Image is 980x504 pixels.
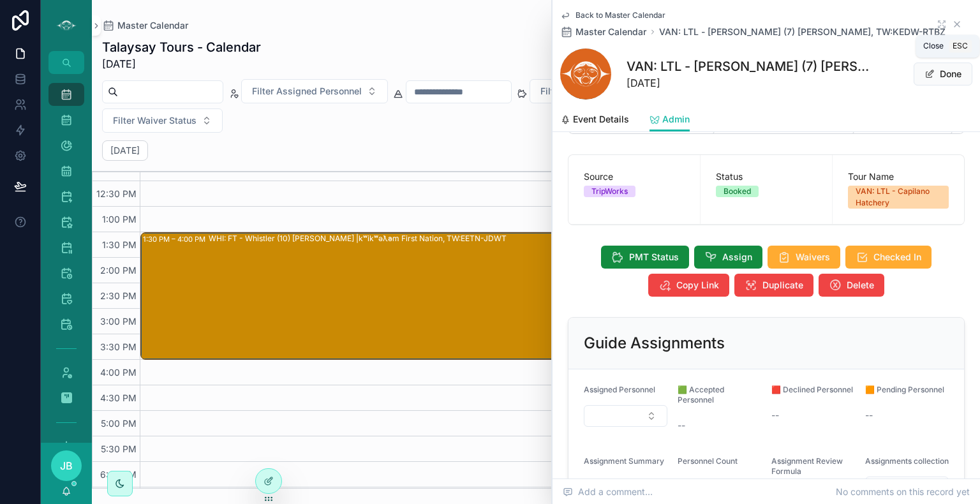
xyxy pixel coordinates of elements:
span: Filter Assigned Personnel [252,85,362,98]
span: -- [771,409,779,422]
span: Tour Name [848,170,949,183]
span: -- [678,419,685,432]
span: -- [865,409,873,422]
button: Delete [819,274,884,297]
div: 1:30 PM – 4:00 PM [143,233,209,246]
span: Filter Waiver Status [113,114,197,127]
span: 5:00 PM [98,418,140,429]
span: PMT Status [629,251,679,263]
span: Copy Link [676,279,719,292]
span: Master Calendar [575,26,646,38]
button: Copy Link [648,274,729,297]
span: [DATE] [102,56,261,71]
button: Select Button [102,108,223,133]
span: 🟧 Pending Personnel [865,385,944,394]
button: Duplicate [734,274,813,297]
h2: Guide Assignments [584,333,725,353]
span: 6:00 PM [97,469,140,480]
span: Checked In [873,251,921,263]
button: Select Button [584,405,667,427]
span: 12:00 PM [93,163,140,174]
div: Booked [724,186,751,197]
div: VAN: LTL - Capilano Hatchery [856,186,941,209]
a: Admin [650,108,690,132]
span: 1:00 PM [99,214,140,225]
span: 🟩 Accepted Personnel [678,385,724,404]
span: Master Calendar [117,19,188,32]
button: Waivers [768,246,840,269]
h1: Talaysay Tours - Calendar [102,38,261,56]
div: WHI: FT - Whistler (10) [PERSON_NAME] |kʷikʷəƛ̓əm First Nation, TW:EETN-JDWT [209,233,507,244]
span: Status [716,170,817,183]
span: Assignment Review Formula [771,456,843,476]
span: 1:30 PM [99,239,140,250]
div: scrollable content [41,74,92,443]
span: 🟥 Declined Personnel [771,385,853,394]
span: Admin [662,113,690,126]
span: 4:30 PM [97,392,140,403]
a: Back to Master Calendar [560,10,665,20]
span: Event Details [573,113,629,126]
span: Waivers [796,251,830,263]
span: 4:00 PM [97,367,140,378]
span: JB [60,458,73,473]
span: Assigned Personnel [584,385,655,394]
span: 12:30 PM [93,188,140,199]
button: Select Button [530,79,658,103]
span: 3:00 PM [97,316,140,327]
button: Done [914,63,972,85]
h1: VAN: LTL - [PERSON_NAME] (7) [PERSON_NAME], TW:KEDW-RTBZ [627,57,877,75]
span: Personnel Count [678,456,738,466]
span: No comments on this record yet [836,485,970,498]
span: Assignments collection [865,456,949,466]
span: Assignment Summary [584,456,664,466]
span: Esc [950,41,970,51]
div: 1:30 PM – 4:00 PMWHI: FT - Whistler (10) [PERSON_NAME] |kʷikʷəƛ̓əm First Nation, TW:EETN-JDWT [141,233,979,359]
button: Select Button [865,477,949,498]
h2: [DATE] [110,144,140,157]
a: Master Calendar [102,19,188,32]
span: Source [584,170,685,183]
span: 3:30 PM [97,341,140,352]
a: Master Calendar [560,26,646,38]
a: VAN: LTL - [PERSON_NAME] (7) [PERSON_NAME], TW:KEDW-RTBZ [659,26,946,38]
button: PMT Status [601,246,689,269]
a: Event Details [560,108,629,133]
span: Close [923,41,944,51]
span: Filter Payment Status [540,85,632,98]
span: Duplicate [762,279,803,292]
span: Delete [847,279,874,292]
span: Add a comment... [563,485,653,498]
button: Checked In [845,246,932,269]
span: 2:00 PM [97,265,140,276]
span: 2:30 PM [97,290,140,301]
img: App logo [56,15,77,36]
div: TripWorks [591,186,628,197]
button: Assign [694,246,762,269]
span: [DATE] [627,75,877,91]
span: 5:30 PM [98,443,140,454]
button: Select Button [241,79,388,103]
span: Assign [722,251,752,263]
span: Back to Master Calendar [575,10,665,20]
